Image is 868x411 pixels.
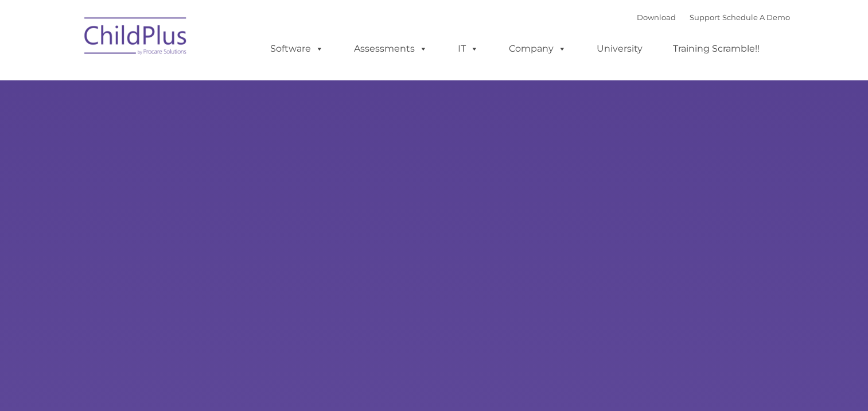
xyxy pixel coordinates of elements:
[342,37,439,60] a: Assessments
[661,37,771,60] a: Training Scramble!!
[497,37,578,60] a: Company
[637,13,676,22] a: Download
[259,37,335,60] a: Software
[446,37,490,60] a: IT
[585,37,654,60] a: University
[690,13,720,22] a: Support
[722,13,790,22] a: Schedule A Demo
[79,9,193,67] img: ChildPlus by Procare Solutions
[637,13,790,22] font: |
